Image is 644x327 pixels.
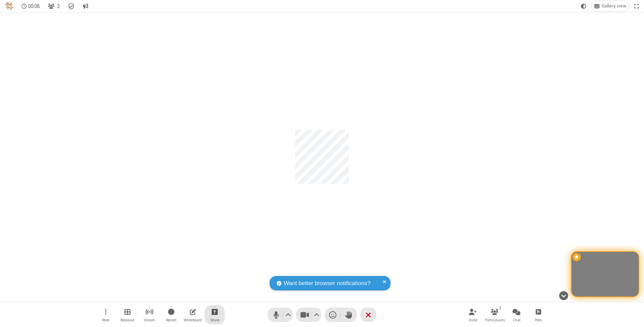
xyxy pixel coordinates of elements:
[513,318,521,322] span: Chat
[360,308,376,322] button: End or leave meeting
[528,305,548,324] button: Open poll
[161,305,181,324] button: Start recording
[144,318,155,322] span: Stream
[184,318,202,322] span: Whiteboard
[210,318,219,322] span: Share
[268,308,293,322] button: Mute (⌘+Shift+A)
[602,3,626,9] span: Gallery view
[19,1,43,11] div: Timer
[45,1,62,11] button: Open participant list
[341,308,357,322] button: Raise hand
[117,305,138,324] button: Manage Breakout Rooms
[485,305,505,324] button: Open participant list
[166,318,176,322] span: Record
[296,308,321,322] button: Stop video (⌘+Shift+V)
[556,287,571,304] button: Hide
[506,305,527,324] button: Open chat
[284,279,370,288] span: Want better browser notifications?
[183,305,203,324] button: Open shared whiteboard
[535,318,542,322] span: Polls
[284,308,293,322] button: Audio settings
[578,1,589,11] button: Using system theme
[57,3,60,9] span: 2
[65,1,78,11] div: Meeting details Encryption enabled
[205,305,225,324] button: Start sharing
[120,318,135,322] span: Breakout
[139,305,159,324] button: Start streaming
[591,1,629,11] button: Change layout
[102,318,109,322] span: More
[80,1,91,11] button: Conversation
[485,318,505,322] span: Participants
[325,308,341,322] button: Send a reaction
[96,305,116,324] button: Open menu
[469,318,477,322] span: Invite
[312,308,321,322] button: Video setting
[28,3,40,9] span: 00:08
[497,305,503,311] div: 2
[5,2,13,10] img: QA Selenium DO NOT DELETE OR CHANGE
[463,305,483,324] button: Invite participants (⌘+Shift+I)
[632,1,642,11] button: Fullscreen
